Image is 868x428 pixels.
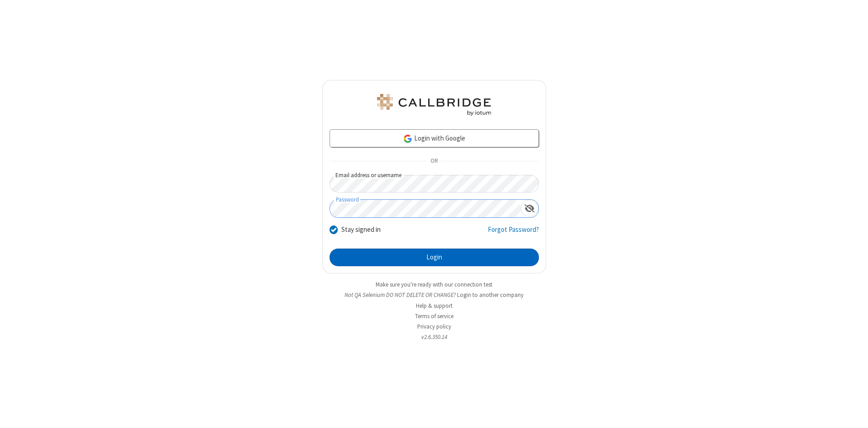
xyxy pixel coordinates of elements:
img: QA Selenium DO NOT DELETE OR CHANGE [375,94,493,116]
a: Help & support [416,302,453,310]
a: Terms of service [415,312,453,320]
a: Login with Google [330,129,539,147]
input: Email address or username [330,175,539,193]
a: Forgot Password? [488,225,539,242]
button: Login [330,249,539,267]
a: Make sure you're ready with our connection test [376,281,492,288]
div: Show password [521,200,538,216]
button: Login to another company [457,291,524,299]
li: Not QA Selenium DO NOT DELETE OR CHANGE? [322,291,546,299]
img: google-icon.png [403,134,413,144]
span: OR [427,155,441,168]
input: Password [330,200,521,217]
li: v2.6.350.14 [322,333,546,341]
a: Privacy policy [417,323,451,330]
label: Stay signed in [341,225,381,235]
iframe: Chat [845,404,861,422]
